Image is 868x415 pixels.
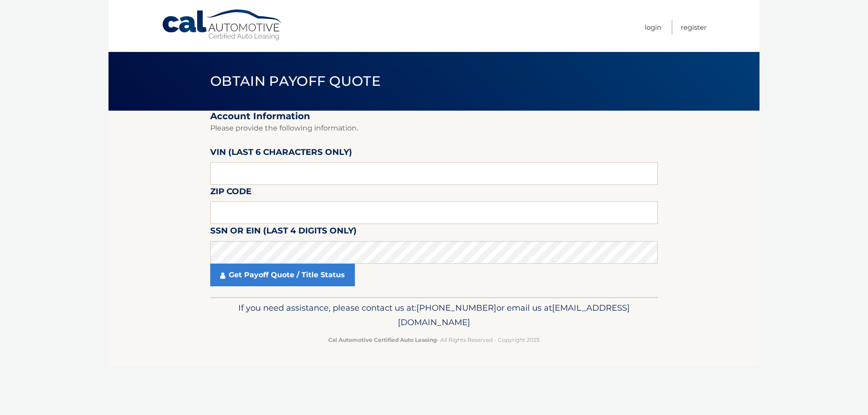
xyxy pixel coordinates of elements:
a: Cal Automotive [161,9,283,41]
h2: Account Information [210,111,658,122]
a: Login [645,20,661,35]
a: Get Payoff Quote / Title Status [210,264,355,286]
p: - All Rights Reserved - Copyright 2025 [216,335,652,345]
p: Please provide the following information. [210,122,658,135]
label: Zip Code [210,185,251,201]
strong: Cal Automotive Certified Auto Leasing [328,336,437,343]
label: VIN (last 6 characters only) [210,145,352,162]
span: [PHONE_NUMBER] [416,303,496,313]
a: Register [681,20,707,35]
span: Obtain Payoff Quote [210,73,381,89]
label: SSN or EIN (last 4 digits only) [210,224,357,241]
p: If you need assistance, please contact us at: or email us at [216,301,652,330]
